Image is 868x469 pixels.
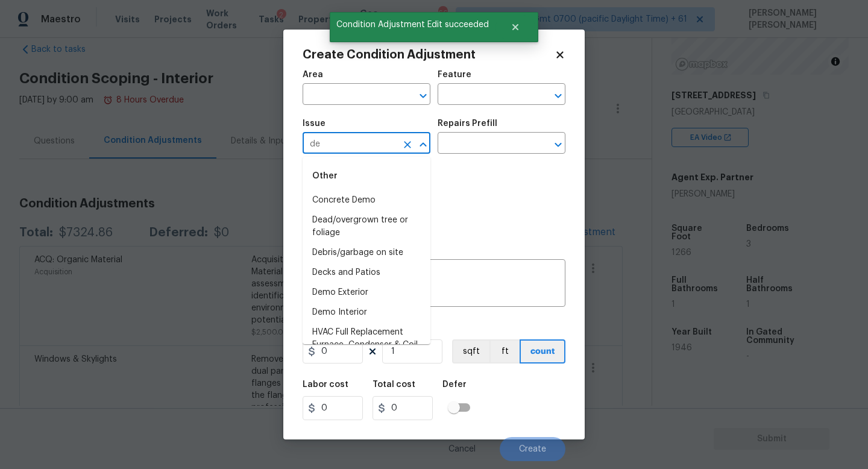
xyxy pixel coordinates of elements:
button: Create [500,437,565,461]
h5: Issue [303,119,325,128]
button: sqft [452,339,489,364]
button: Close [415,136,432,153]
li: HVAC Full Replacement Furnace, Condenser & Coil System [303,323,430,368]
li: Debris/garbage on site [303,243,430,263]
h5: Defer [442,380,467,389]
li: Decks and Patios [303,263,430,283]
h5: Labor cost [303,380,348,389]
div: Other [303,162,430,190]
h5: Feature [438,71,471,79]
h5: Total cost [373,380,415,389]
button: Close [495,15,535,39]
span: Cancel [448,445,476,454]
button: Open [550,136,567,153]
button: Cancel [429,437,495,461]
li: Demo Exterior [303,283,430,303]
span: Condition Adjustment Edit succeeded [330,12,495,37]
h5: Area [303,71,323,79]
button: ft [489,339,520,364]
li: Dead/overgrown tree or foliage [303,210,430,243]
button: Clear [399,136,416,153]
button: Open [550,87,567,104]
li: Demo Interior [303,303,430,323]
span: Create [519,445,546,454]
h2: Create Condition Adjustment [303,49,555,61]
button: Open [415,87,432,104]
button: count [520,339,565,364]
h5: Repairs Prefill [438,119,497,128]
li: Concrete Demo [303,190,430,210]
